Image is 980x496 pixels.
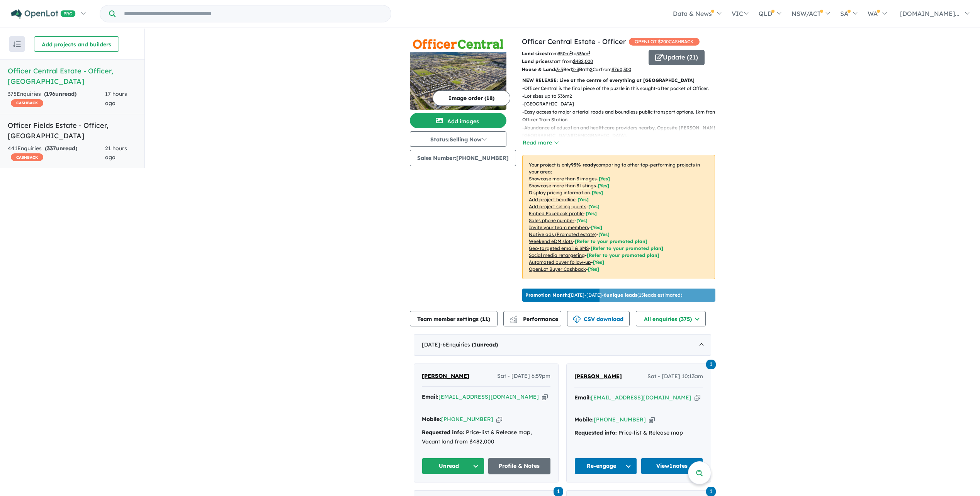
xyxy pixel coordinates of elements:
[496,415,502,423] button: Copy
[594,416,646,423] a: [PHONE_NUMBER]
[525,292,569,298] b: Promotion Month:
[529,176,597,182] u: Showcase more than 3 images
[529,259,591,265] u: Automated buyer follow-up
[695,394,700,402] button: Copy
[472,341,498,348] strong: ( unread)
[522,100,721,108] p: - [GEOGRAPHIC_DATA]
[636,311,706,326] button: All enquiries (375)
[11,99,43,107] span: CASHBACK
[522,37,626,46] a: Officer Central Estate - Officer
[422,429,464,436] strong: Requested info:
[588,266,599,272] span: [Yes]
[410,131,506,147] button: Status:Selling Now
[529,224,589,230] u: Invite your team members
[522,58,550,64] b: Land prices
[598,183,609,189] span: [ Yes ]
[571,162,596,168] b: 95 % ready
[574,416,594,423] strong: Mobile:
[649,416,655,424] button: Copy
[410,113,506,128] button: Add images
[510,318,517,323] img: bar-chart.svg
[554,486,563,496] a: 1
[706,360,716,369] span: 1
[47,145,56,152] span: 337
[522,155,715,279] p: Your project is only comparing to other top-performing projects in your area: - - - - - - - - - -...
[598,231,610,237] span: [Yes]
[599,176,610,182] span: [ Yes ]
[8,144,105,163] div: 441 Enquir ies
[574,458,637,474] button: Re-engage
[422,416,441,423] strong: Mobile:
[522,50,643,58] p: from
[511,316,558,323] span: Performance
[567,311,630,326] button: CSV download
[482,316,488,323] span: 11
[574,394,591,401] strong: Email:
[574,428,703,438] div: Price-list & Release map
[592,190,603,195] span: [ Yes ]
[647,372,703,381] span: Sat - [DATE] 10:13am
[522,92,721,100] p: - Lot sizes up to 536m2
[44,90,76,97] strong: ( unread)
[529,211,584,216] u: Embed Facebook profile
[575,238,647,244] span: [Refer to your promoted plan]
[577,197,589,202] span: [ Yes ]
[522,51,547,56] b: Land sizes
[11,9,76,19] img: Openlot PRO Logo White
[8,66,137,87] h5: Officer Central Estate - Officer , [GEOGRAPHIC_DATA]
[576,217,588,223] span: [ Yes ]
[529,266,586,272] u: OpenLot Buyer Cashback
[422,428,550,447] div: Price-list & Release map, Vacant land from $482,000
[497,372,550,381] span: Sat - [DATE] 6:59pm
[641,458,703,474] a: View1notes
[572,66,579,72] u: 2-3
[593,259,604,265] span: [Yes]
[590,66,593,72] u: 2
[525,292,682,299] p: [DATE] - [DATE] - ( 15 leads estimated)
[413,39,503,48] img: Officer Central Estate - Officer Logo
[649,50,705,65] button: Update (21)
[529,238,573,244] u: Weekend eDM slots
[900,10,960,17] span: [DOMAIN_NAME]...
[510,316,517,320] img: line-chart.svg
[522,108,721,124] p: - Easy access to major arterial roads and boundless public transport options. 1km from Officer Tr...
[570,50,572,54] sup: 2
[440,341,498,348] span: - 6 Enquir ies
[522,66,556,72] b: House & Land:
[529,197,576,202] u: Add project headline
[522,58,643,65] p: start from
[422,393,438,400] strong: Email:
[13,41,21,47] img: sort.svg
[587,252,659,258] span: [Refer to your promoted plan]
[522,76,715,84] p: NEW RELEASE: Live at the centre of everything at [GEOGRAPHIC_DATA]
[572,51,590,56] span: to
[433,90,510,106] button: Image order (18)
[422,458,484,474] button: Unread
[529,190,590,195] u: Display pricing information
[117,5,389,22] input: Try estate name, suburb, builder or developer
[8,120,137,141] h5: Officer Fields Estate - Officer , [GEOGRAPHIC_DATA]
[11,153,43,161] span: CASHBACK
[414,334,711,356] div: [DATE]
[529,245,589,251] u: Geo-targeted email & SMS
[574,372,622,381] a: [PERSON_NAME]
[591,394,691,401] a: [EMAIL_ADDRESS][DOMAIN_NAME]
[586,211,597,216] span: [ Yes ]
[573,58,593,64] u: $ 482,000
[8,90,105,108] div: 375 Enquir ies
[422,372,469,381] a: [PERSON_NAME]
[556,66,563,72] u: 3-5
[529,252,585,258] u: Social media retargeting
[591,245,663,251] span: [Refer to your promoted plan]
[573,316,581,323] img: download icon
[558,51,572,56] u: 350 m
[105,90,127,107] span: 17 hours ago
[522,124,721,140] p: - Abundance of education and healthcare providers nearby. Opposite [PERSON_NAME][GEOGRAPHIC_DATA]...
[522,138,559,147] button: Read more
[706,359,716,369] a: 1
[574,373,622,380] span: [PERSON_NAME]
[588,204,600,209] span: [ Yes ]
[410,52,506,110] img: Officer Central Estate - Officer
[529,204,586,209] u: Add project selling-points
[522,85,721,92] p: - Officer Central is the final piece of the puzzle in this sought-after pocket of Officer.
